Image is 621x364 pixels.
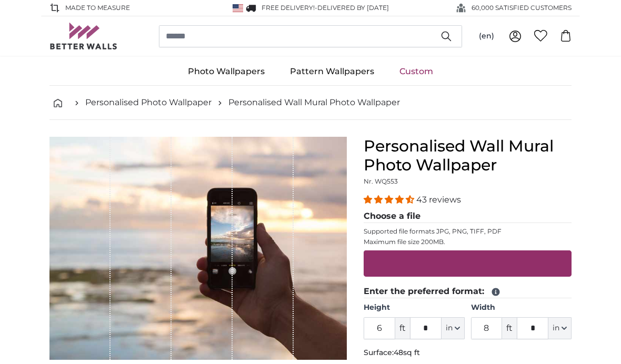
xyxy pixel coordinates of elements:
[65,3,130,13] span: Made to Measure
[394,348,420,357] span: 48sq ft
[317,4,389,12] span: Delivered by [DATE]
[472,3,572,13] span: 60,000 SATISFIED CUSTOMERS
[49,23,118,49] img: Betterwalls
[364,238,572,246] p: Maximum file size 200MB.
[364,137,572,175] h1: Personalised Wall Mural Photo Wallpaper
[364,195,416,205] span: 4.40 stars
[470,27,503,46] button: (en)
[262,4,315,12] span: FREE delivery!
[364,348,572,358] p: Surface:
[49,86,572,120] nav: breadcrumbs
[471,302,572,313] label: Width
[228,96,400,109] a: Personalised Wall Mural Photo Wallpaper
[416,195,461,205] span: 43 reviews
[442,317,465,339] button: in
[364,227,572,236] p: Supported file formats JPG, PNG, TIFF, PDF
[548,317,572,339] button: in
[387,58,446,85] a: Custom
[364,285,572,298] legend: Enter the preferred format:
[315,4,389,12] span: -
[553,323,559,333] span: in
[364,210,572,223] legend: Choose a file
[502,317,517,339] span: ft
[277,58,387,85] a: Pattern Wallpapers
[364,177,398,185] span: Nr. WQ553
[85,96,212,109] a: Personalised Photo Wallpaper
[233,4,243,12] img: United States
[364,302,464,313] label: Height
[175,58,277,85] a: Photo Wallpapers
[446,323,453,333] span: in
[395,317,410,339] span: ft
